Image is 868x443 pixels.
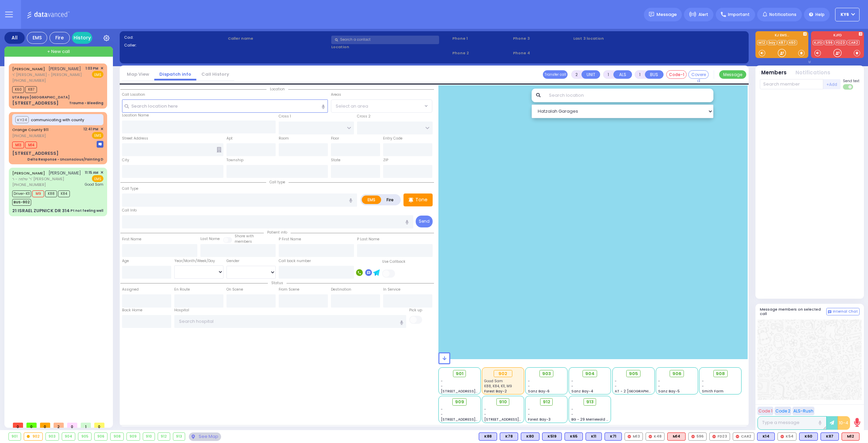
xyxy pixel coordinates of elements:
[455,399,464,405] span: 909
[331,44,450,50] label: Location
[279,136,289,141] label: Room
[646,432,665,441] div: K48
[266,180,289,185] span: Call type
[813,40,824,45] a: KJFD
[824,40,834,45] a: 596
[543,399,550,405] span: 912
[441,389,505,394] span: [STREET_ADDRESS][PERSON_NAME]
[452,50,511,56] span: Phone 2
[545,89,714,102] input: Search location
[658,379,660,384] span: -
[228,36,329,41] label: Caller name
[441,412,443,417] span: -
[122,158,129,163] label: City
[383,136,402,141] label: Entry Code
[649,435,652,438] img: red-radio-icon.svg
[226,136,233,141] label: Apt
[667,432,686,441] div: ALS
[48,66,81,72] span: [PERSON_NAME]
[47,48,70,55] span: + New call
[613,70,632,79] button: ALS
[174,287,190,292] label: En Route
[565,432,583,441] div: K65
[12,95,70,100] div: UTA Boys [GEOGRAPHIC_DATA]
[698,12,708,18] span: Alert
[843,78,860,84] span: Send text
[484,379,503,384] span: Good Sam
[4,32,25,44] div: All
[336,103,368,110] span: Select an area
[835,8,860,21] button: KY6
[565,432,583,441] div: BLS
[81,423,91,428] span: 1
[124,35,225,40] label: Cad:
[513,50,571,56] span: Phone 4
[40,423,50,428] span: 0
[100,66,103,71] span: ✕
[605,432,622,441] div: BLS
[189,432,221,441] div: See map
[757,407,773,415] button: Code 1
[12,142,24,148] span: M13
[9,433,21,440] div: 901
[585,370,595,377] span: 904
[542,432,562,441] div: K519
[821,432,839,441] div: BLS
[452,36,511,41] span: Phone 1
[625,432,643,441] div: M13
[441,417,505,422] span: [STREET_ADDRESS][PERSON_NAME]
[528,407,530,412] span: -
[122,99,328,112] input: Search location here
[799,432,818,441] div: K60
[709,432,730,441] div: FD23
[48,170,81,176] span: [PERSON_NAME]
[331,36,439,44] input: Search a contact
[331,158,340,163] label: State
[826,308,860,315] button: Internal Chat
[279,114,291,119] label: Cross 1
[27,32,47,44] div: EMS
[788,40,797,45] a: K60
[571,384,573,389] span: -
[835,40,846,45] a: FD23
[267,87,288,92] span: Location
[500,432,518,441] div: BLS
[85,182,103,187] span: Good Sam
[12,78,46,83] span: [PHONE_NUMBER]
[235,239,252,244] span: members
[12,127,48,132] a: Orange County 911
[127,433,140,440] div: 909
[12,182,46,187] span: [PHONE_NUMBER]
[499,399,507,405] span: 910
[658,389,680,394] span: Sanz Bay-5
[85,66,98,71] span: 1:03 PM
[571,389,593,394] span: Sanz Bay-4
[226,158,243,163] label: Township
[25,142,37,148] span: M14
[815,12,825,18] span: Help
[357,114,371,119] label: Cross 2
[95,433,107,440] div: 906
[843,84,854,90] label: Turn off text
[672,370,682,377] span: 906
[383,287,400,292] label: In Service
[173,433,185,440] div: 913
[484,384,512,389] span: K88, K84, K11, M9
[226,287,243,292] label: On Scene
[494,370,512,377] div: 902
[528,379,530,384] span: -
[331,92,341,97] label: Areas
[691,435,695,438] img: red-radio-icon.svg
[842,432,860,441] div: M12
[12,72,82,78] span: ר' [PERSON_NAME] - [PERSON_NAME]
[777,432,796,441] div: K54
[528,389,550,394] span: Sanz Bay-6
[811,34,864,38] label: KJFD
[658,384,660,389] span: -
[716,370,725,377] span: 908
[542,370,551,377] span: 903
[441,379,443,384] span: -
[32,190,44,197] span: M9
[781,435,784,438] img: red-radio-icon.svg
[122,136,148,141] label: Street Address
